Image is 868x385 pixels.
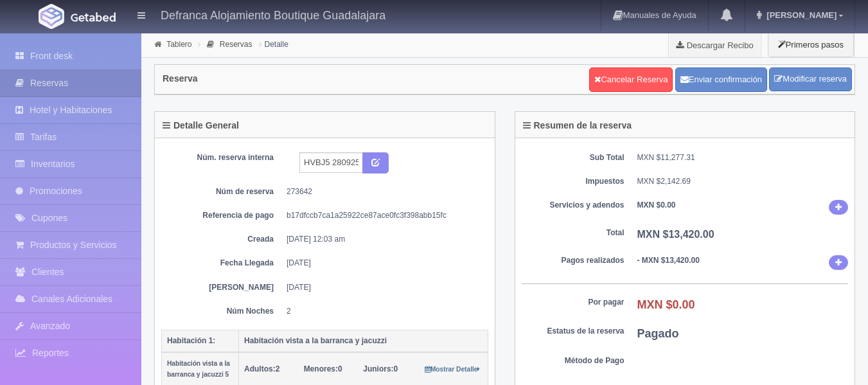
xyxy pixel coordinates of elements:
dt: [PERSON_NAME] [171,282,274,293]
dd: MXN $11,277.31 [637,152,849,163]
dd: MXN $2,142.69 [637,176,849,187]
small: Habitación vista a la barranca y jacuzzi 5 [167,360,230,378]
img: Getabed [39,4,64,29]
b: MXN $0.00 [637,201,676,210]
dd: [DATE] 12:03 am [287,234,479,245]
dt: Núm. reserva interna [171,152,274,163]
dt: Creada [171,234,274,245]
img: Getabed [71,12,116,22]
span: [PERSON_NAME] [763,10,837,20]
b: Habitación 1: [167,336,215,345]
dt: Impuestos [522,176,624,187]
span: 2 [244,364,279,373]
dt: Referencia de pago [171,210,274,221]
dt: Por pagar [522,297,624,308]
dd: b17dfccb7ca1a25922ce87ace0fc3f398abb15fc [287,210,479,221]
small: Mostrar Detalle [425,366,481,373]
a: Modificar reserva [769,67,852,91]
a: Cancelar Reserva [589,67,673,92]
b: MXN $0.00 [637,298,695,311]
b: MXN $13,420.00 [637,229,714,240]
dt: Fecha Llegada [171,258,274,269]
dt: Servicios y adendos [522,200,624,211]
dd: [DATE] [287,258,479,269]
strong: Adultos: [244,364,276,373]
dd: [DATE] [287,282,479,293]
h4: Resumen de la reserva [523,121,632,130]
button: Primeros pasos [768,32,854,57]
dt: Núm de reserva [171,186,274,197]
dt: Total [522,228,624,238]
a: Tablero [166,40,191,49]
a: Reservas [220,40,252,49]
b: Pagado [637,327,679,340]
dt: Estatus de la reserva [522,326,624,337]
dt: Pagos realizados [522,255,624,266]
dd: 273642 [287,186,479,197]
dt: Método de Pago [522,355,624,366]
h4: Defranca Alojamiento Boutique Guadalajara [161,6,385,22]
dt: Núm Noches [171,306,274,317]
th: Habitación vista a la barranca y jacuzzi [239,330,488,352]
a: Descargar Recibo [669,32,761,58]
dd: 2 [287,306,479,317]
li: Detalle [256,38,292,50]
dt: Sub Total [522,152,624,163]
span: 0 [304,364,342,373]
b: - MXN $13,420.00 [637,256,700,265]
h4: Reserva [163,74,198,84]
span: 0 [363,364,398,373]
h4: Detalle General [163,121,239,130]
strong: Menores: [304,364,338,373]
a: Mostrar Detalle [425,364,481,373]
strong: Juniors: [363,364,393,373]
button: Enviar confirmación [675,67,767,92]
